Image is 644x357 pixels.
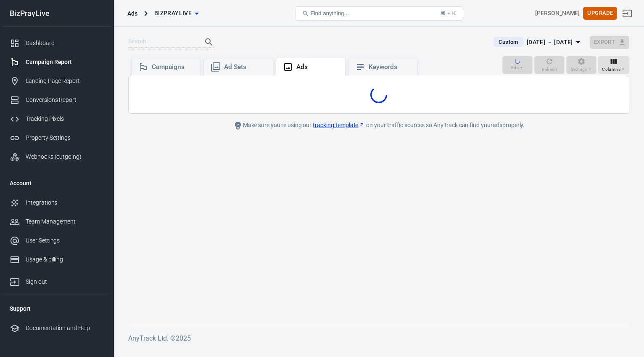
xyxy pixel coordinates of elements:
[313,121,365,130] a: tracking template
[26,255,104,264] div: Usage & billing
[617,3,637,24] a: Sign out
[3,10,111,17] div: BizPrayLive
[26,198,104,207] div: Integrations
[199,32,219,52] button: Search
[3,128,111,147] a: Property Settings
[128,37,195,48] input: Search...
[152,63,194,72] div: Campaigns
[26,133,104,142] div: Property Settings
[598,56,629,75] button: Columns
[583,7,617,20] button: Upgrade
[26,217,104,226] div: Team Management
[487,35,589,49] button: Custom[DATE] － [DATE]
[296,63,338,72] div: Ads
[495,38,521,46] span: Custom
[26,277,104,286] div: Sign out
[440,10,456,16] div: ⌘ + K
[3,250,111,269] a: Usage & billing
[295,6,463,21] button: Find anything...⌘ + K
[26,96,104,104] div: Conversions Report
[3,91,111,109] a: Conversions Report
[26,115,104,123] div: Tracking Pixels
[128,333,629,344] h6: AnyTrack Ltd. © 2025
[190,120,568,131] div: Make sure you're using our on your traffic sources so AnyTrack can find your ads properly.
[369,63,411,72] div: Keywords
[3,109,111,128] a: Tracking Pixels
[26,152,104,161] div: Webhooks (outgoing)
[3,231,111,250] a: User Settings
[535,9,580,18] div: Account id: 0q2gjieR
[26,236,104,245] div: User Settings
[311,10,349,16] span: Find anything...
[3,147,111,166] a: Webhooks (outgoing)
[3,34,111,53] a: Dashboard
[3,72,111,91] a: Landing Page Report
[3,212,111,231] a: Team Management
[26,77,104,85] div: Landing Page Report
[527,37,573,48] div: [DATE] － [DATE]
[3,193,111,212] a: Integrations
[3,269,111,291] a: Sign out
[3,173,111,193] li: Account
[224,63,266,72] div: Ad Sets
[3,53,111,72] a: Campaign Report
[3,298,111,319] li: Support
[602,66,620,73] span: Columns
[26,324,104,333] div: Documentation and Help
[26,58,104,67] div: Campaign Report
[154,8,192,19] span: BizPrayLive
[151,5,202,21] button: BizPrayLive
[127,9,137,18] div: Ads
[26,39,104,48] div: Dashboard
